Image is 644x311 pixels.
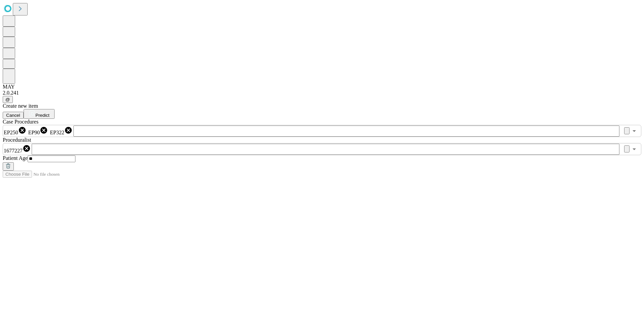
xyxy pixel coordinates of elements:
[630,126,639,136] button: Open
[4,144,31,154] div: 1677227
[3,155,28,161] span: Patient Age
[624,145,630,152] button: Clear
[3,84,641,90] div: MAY
[24,109,55,119] button: Predict
[35,113,49,118] span: Predict
[4,130,18,135] span: EP250
[630,144,639,154] button: Open
[3,96,13,103] button: @
[624,127,630,134] button: Clear
[28,130,40,135] span: EP90
[5,97,10,102] span: @
[50,130,64,135] span: EP322
[6,113,20,118] span: Cancel
[28,126,48,136] div: EP90
[4,126,26,136] div: EP250
[3,137,31,143] span: Proceduralist
[4,148,23,153] span: 1677227
[3,112,24,119] button: Cancel
[50,126,72,136] div: EP322
[3,90,641,96] div: 2.0.241
[3,103,38,109] span: Create new item
[3,119,38,125] span: Scheduled Procedure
